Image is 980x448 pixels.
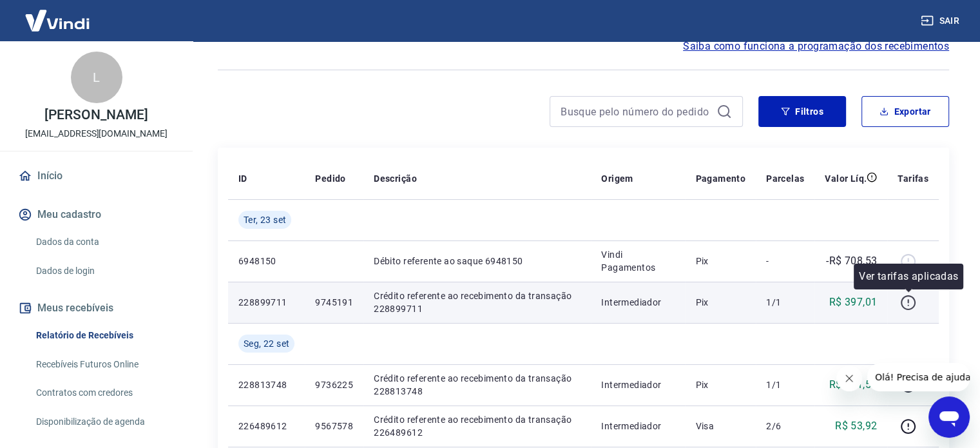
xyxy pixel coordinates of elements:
[695,172,745,185] p: Pagamento
[683,39,949,54] a: Saiba como funciona a programação dos recebimentos
[374,372,581,398] p: Crédito referente ao recebimento da transação 228813748
[374,289,581,315] p: Crédito referente ao recebimento da transação 228899711
[244,337,289,350] span: Seg, 22 set
[766,172,804,185] p: Parcelas
[238,255,294,268] p: 6948150
[826,253,877,269] p: -R$ 708,53
[15,294,177,322] button: Meus recebíveis
[244,213,286,226] span: Ter, 23 set
[695,296,745,309] p: Pix
[601,378,675,391] p: Intermediador
[867,363,970,391] iframe: Mensagem da empresa
[601,296,675,309] p: Intermediador
[238,296,294,309] p: 228899711
[315,378,353,391] p: 9736225
[918,9,965,33] button: Sair
[374,255,581,268] p: Débito referente ao saque 6948150
[695,255,745,268] p: Pix
[15,1,99,40] img: Vindi
[238,378,294,391] p: 228813748
[71,52,122,103] div: L
[758,96,846,127] button: Filtros
[601,248,675,274] p: Vindi Pagamentos
[44,108,148,122] p: [PERSON_NAME]
[8,9,108,19] span: Olá! Precisa de ajuda?
[601,420,675,433] p: Intermediador
[766,296,804,309] p: 1/1
[31,258,177,284] a: Dados de login
[238,172,247,185] p: ID
[374,413,581,439] p: Crédito referente ao recebimento da transação 226489612
[25,127,168,141] p: [EMAIL_ADDRESS][DOMAIN_NAME]
[825,172,867,185] p: Valor Líq.
[238,420,294,433] p: 226489612
[898,172,928,185] p: Tarifas
[31,322,177,349] a: Relatório de Recebíveis
[31,380,177,406] a: Contratos com credores
[315,296,353,309] p: 9745191
[695,378,745,391] p: Pix
[829,295,878,310] p: R$ 397,01
[859,269,958,284] p: Ver tarifas aplicadas
[315,172,345,185] p: Pedido
[836,365,862,391] iframe: Fechar mensagem
[31,351,177,378] a: Recebíveis Futuros Online
[835,418,877,434] p: R$ 53,92
[315,420,353,433] p: 9567578
[15,162,177,190] a: Início
[695,420,745,433] p: Visa
[766,255,804,268] p: -
[829,377,878,393] p: R$ 311,52
[928,396,970,438] iframe: Botão para abrir a janela de mensagens
[766,378,804,391] p: 1/1
[374,172,417,185] p: Descrição
[561,102,711,121] input: Busque pelo número do pedido
[31,229,177,255] a: Dados da conta
[15,200,177,229] button: Meu cadastro
[861,96,949,127] button: Exportar
[766,420,804,433] p: 2/6
[31,409,177,435] a: Disponibilização de agenda
[601,172,633,185] p: Origem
